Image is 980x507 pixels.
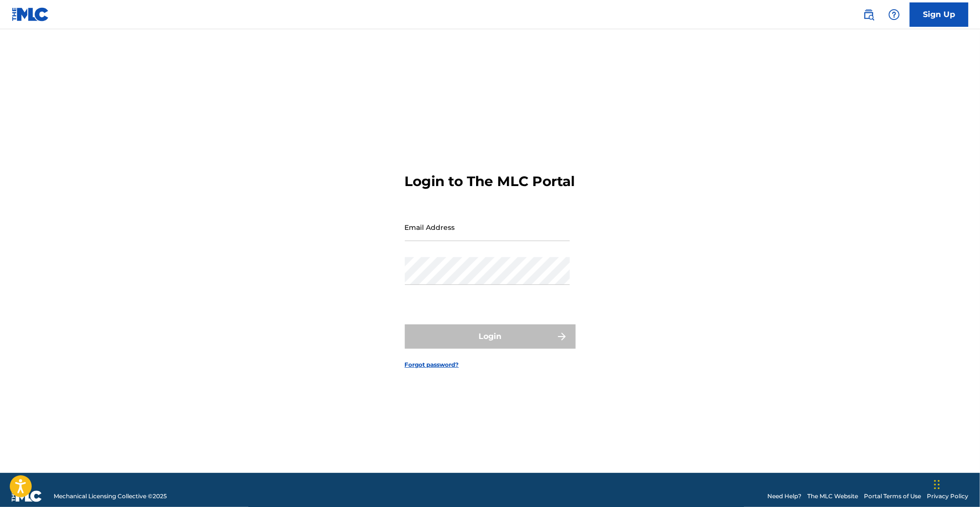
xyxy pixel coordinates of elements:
div: Drag [934,470,940,499]
div: Help [884,5,904,24]
a: The MLC Website [807,492,858,501]
img: MLC Logo [12,7,49,21]
img: logo [12,490,42,502]
a: Portal Terms of Use [864,492,921,501]
img: help [888,9,900,20]
iframe: Chat Widget [931,460,980,507]
a: Privacy Policy [927,492,968,501]
img: search [863,9,875,20]
a: Public Search [859,5,879,24]
a: Sign Up [910,2,968,27]
a: Need Help? [767,492,801,501]
h3: Login to The MLC Portal [405,173,575,190]
span: Mechanical Licensing Collective © 2025 [54,492,167,501]
a: Forgot password? [405,360,459,369]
